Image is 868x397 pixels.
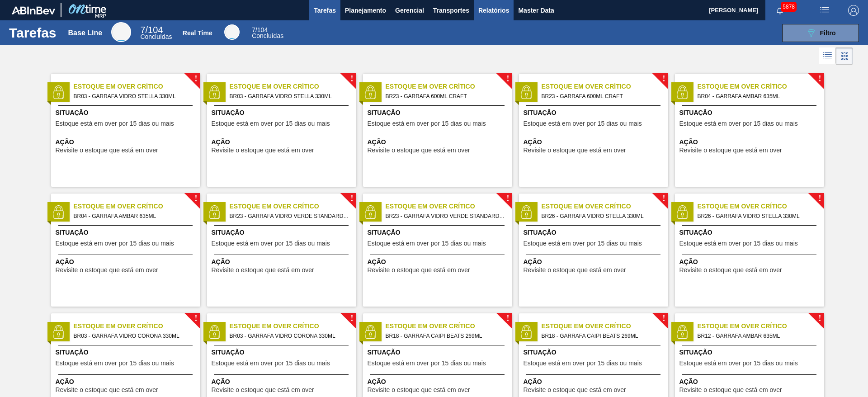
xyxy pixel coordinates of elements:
[368,267,470,274] span: Revisite o estoque que está em over
[56,377,198,387] span: Ação
[368,147,470,154] span: Revisite o estoque que está em over
[781,2,797,12] span: 5878
[662,315,665,322] span: !
[212,348,354,357] span: Situação
[368,377,510,387] span: Ação
[368,120,486,127] span: Estoque está em over por 15 dias ou mais
[524,348,666,357] span: Situação
[252,26,255,33] span: 7
[230,331,349,341] span: BR03 - GARRAFA VIDRO CORONA 330ML
[208,205,221,219] img: status
[74,91,193,101] span: BR03 - GARRAFA VIDRO STELLA 330ML
[363,85,377,99] img: status
[698,202,824,211] span: Estoque em Over Crítico
[386,211,505,221] span: BR23 - GARRAFA VIDRO VERDE STANDARD 600ML
[363,205,377,219] img: status
[506,76,509,82] span: !
[524,257,666,267] span: Ação
[675,325,689,339] img: status
[524,377,666,387] span: Ação
[212,267,314,274] span: Revisite o estoque que está em over
[212,257,354,267] span: Ação
[386,331,505,341] span: BR18 - GARRAFA CAIPI BEATS 269ML
[836,47,853,65] div: Visão em Cards
[818,195,821,202] span: !
[230,211,349,221] span: BR23 - GARRAFA VIDRO VERDE STANDARD 600ML
[56,387,158,393] span: Revisite o estoque que está em over
[519,205,533,219] img: status
[519,85,533,99] img: status
[74,202,200,211] span: Estoque em Over Crítico
[542,202,668,211] span: Estoque em Over Crítico
[679,377,822,387] span: Ação
[368,240,486,247] span: Estoque está em over por 15 dias ou mais
[345,5,386,16] span: Planejamento
[848,5,859,16] img: Logout
[230,91,349,101] span: BR03 - GARRAFA VIDRO STELLA 330ML
[524,228,666,237] span: Situação
[212,228,354,237] span: Situação
[350,76,353,82] span: !
[350,315,353,322] span: !
[765,4,794,17] button: Notificações
[395,5,424,16] span: Gerencial
[111,22,131,42] div: Base Line
[74,211,193,221] span: BR04 - GARRAFA AMBAR 635ML
[368,108,510,118] span: Situação
[542,82,668,91] span: Estoque em Over Crítico
[52,85,65,99] img: status
[818,76,821,82] span: !
[140,26,172,40] div: Base Line
[478,5,509,16] span: Relatórios
[524,360,642,367] span: Estoque está em over por 15 dias ou mais
[679,137,822,147] span: Ação
[386,202,512,211] span: Estoque em Over Crítico
[208,325,221,339] img: status
[212,377,354,387] span: Ação
[679,108,822,118] span: Situação
[386,91,505,101] span: BR23 - GARRAFA 600ML CRAFT
[52,205,65,219] img: status
[698,91,817,101] span: BR04 - GARRAFA AMBAR 635ML
[252,27,283,39] div: Real Time
[140,25,145,35] span: 7
[56,257,198,267] span: Ação
[679,267,782,274] span: Revisite o estoque que está em over
[212,120,330,127] span: Estoque está em over por 15 dias ou mais
[368,348,510,357] span: Situação
[314,5,336,16] span: Tarefas
[56,360,174,367] span: Estoque está em over por 15 dias ou mais
[679,387,782,393] span: Revisite o estoque que está em over
[818,315,821,322] span: !
[252,26,268,33] span: / 104
[524,240,642,247] span: Estoque está em over por 15 dias ou mais
[224,24,240,40] div: Real Time
[9,28,57,38] h1: Tarefas
[368,387,470,393] span: Revisite o estoque que está em over
[506,315,509,322] span: !
[56,147,158,154] span: Revisite o estoque que está em over
[506,195,509,202] span: !
[524,108,666,118] span: Situação
[368,137,510,147] span: Ação
[542,321,668,331] span: Estoque em Over Crítico
[74,331,193,341] span: BR03 - GARRAFA VIDRO CORONA 330ML
[363,325,377,339] img: status
[524,120,642,127] span: Estoque está em over por 15 dias ou mais
[698,211,817,221] span: BR26 - GARRAFA VIDRO STELLA 330ML
[675,85,689,99] img: status
[679,360,798,367] span: Estoque está em over por 15 dias ou mais
[524,137,666,147] span: Ação
[679,147,782,154] span: Revisite o estoque que está em over
[662,76,665,82] span: !
[252,32,283,39] span: Concluídas
[524,267,626,274] span: Revisite o estoque que está em over
[386,321,512,331] span: Estoque em Over Crítico
[662,195,665,202] span: !
[74,82,200,91] span: Estoque em Over Crítico
[212,360,330,367] span: Estoque está em over por 15 dias ou mais
[679,348,822,357] span: Situação
[386,82,512,91] span: Estoque em Over Crítico
[212,108,354,118] span: Situação
[698,331,817,341] span: BR12 - GARRAFA AMBAR 635ML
